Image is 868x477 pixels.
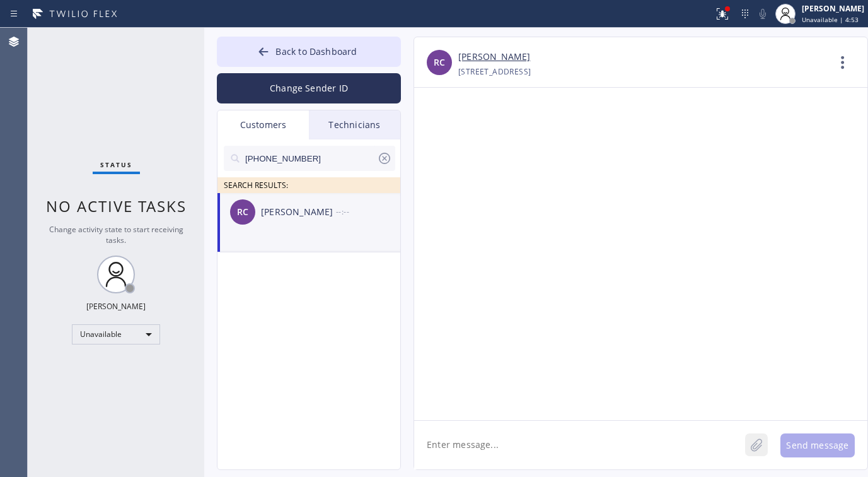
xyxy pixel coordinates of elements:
span: No active tasks [46,196,187,216]
button: Send message [780,433,855,457]
div: Customers [217,110,309,139]
span: RC [434,56,445,70]
div: [PERSON_NAME] [86,301,146,312]
span: Back to Dashboard [275,45,357,57]
button: Mute [754,5,772,23]
button: Back to Dashboard [217,37,401,67]
button: Change Sender ID [217,73,401,103]
span: RC [237,205,248,220]
div: Unavailable [72,324,160,344]
span: Unavailable | 4:53 [802,15,859,24]
div: --:-- [336,204,402,219]
a: [PERSON_NAME] [458,50,530,64]
input: Search [244,146,377,171]
div: Technicians [309,110,400,139]
div: [PERSON_NAME] [261,205,336,220]
div: [STREET_ADDRESS] [458,64,531,79]
span: Status [100,160,132,169]
span: SEARCH RESULTS: [224,180,288,191]
div: [PERSON_NAME] [802,3,864,14]
span: Change activity state to start receiving tasks. [49,224,183,245]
